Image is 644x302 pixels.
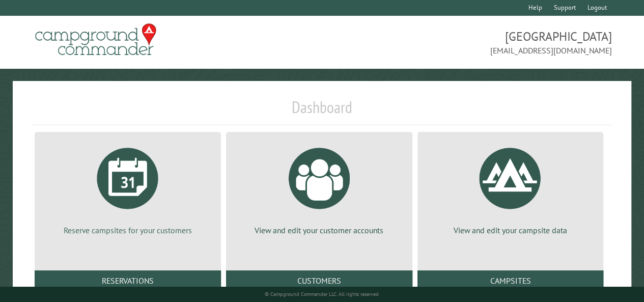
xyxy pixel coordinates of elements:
[417,270,604,291] a: Campsites
[35,270,221,291] a: Reservations
[47,140,209,236] a: Reserve campsites for your customers
[430,140,592,236] a: View and edit your campsite data
[47,225,209,236] p: Reserve campsites for your customers
[32,20,159,60] img: Campground Commander
[322,28,612,57] span: [GEOGRAPHIC_DATA] [EMAIL_ADDRESS][DOMAIN_NAME]
[264,291,379,297] small: © Campground Commander LLC. All rights reserved.
[238,140,400,236] a: View and edit your customer accounts
[238,225,400,236] p: View and edit your customer accounts
[32,97,612,125] h1: Dashboard
[430,225,592,236] p: View and edit your campsite data
[226,270,412,291] a: Customers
